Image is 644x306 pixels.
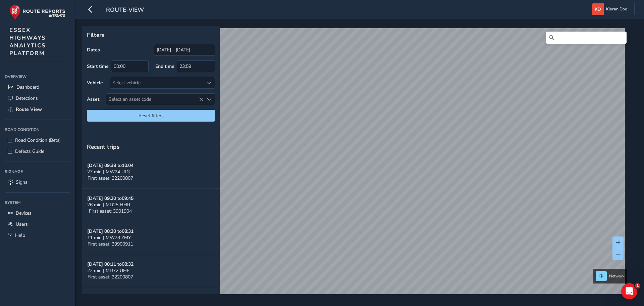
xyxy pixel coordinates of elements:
[87,110,215,122] button: Reset filters
[592,3,630,15] button: Kieran Doo
[5,177,70,188] a: Signs
[5,219,70,230] a: Users
[5,104,70,115] a: Route View
[87,96,99,102] label: Asset
[5,135,70,146] a: Road Condition (Beta)
[85,28,625,302] canvas: Map
[92,113,210,119] span: Reset filters
[635,283,640,289] span: 1
[204,94,215,105] div: Select an asset code
[9,5,65,20] img: rr logo
[87,162,133,169] strong: [DATE] 09:38 to 10:04
[90,294,137,300] strong: [DATE] 08:08 to 09:50
[82,221,220,254] button: [DATE] 08:20 to08:3111 min | MW73 YMYFirst asset: 39900911
[87,31,215,39] p: Filters
[16,221,28,227] span: Users
[88,274,133,280] span: First asset: 32200807
[87,202,130,208] span: 26 min | MD25 HHR
[15,148,44,155] span: Defects Guide
[82,188,220,221] button: [DATE] 09:20 to09:4526 min | MD25 HHRFirst asset: 3901904
[5,125,70,135] div: Road Condition
[106,6,144,15] span: route-view
[87,267,129,274] span: 22 min | MD72 UHE
[16,210,32,216] span: Devices
[16,179,28,185] span: Signs
[88,241,133,247] span: First asset: 39900911
[87,169,130,175] span: 27 min | MW24 UJG
[16,106,42,113] span: Route View
[5,82,70,93] a: Dashboard
[110,77,204,88] div: Select vehicle
[5,146,70,157] a: Defects Guide
[82,254,220,287] button: [DATE] 08:11 to08:3222 min | MD72 UHEFirst asset: 32200807
[87,234,131,241] span: 11 min | MW73 YMY
[87,228,133,234] strong: [DATE] 08:20 to 08:31
[82,156,220,188] button: [DATE] 09:38 to10:0427 min | MW24 UJGFirst asset: 32200807
[106,94,204,105] span: Select an asset code
[88,175,133,181] span: First asset: 32200807
[9,26,46,57] span: ESSEX HIGHWAYS ANALYTICS PLATFORM
[87,63,109,70] label: Start time
[15,137,61,143] span: Road Condition (Beta)
[592,3,604,15] img: diamond-layout
[87,261,133,267] strong: [DATE] 08:11 to 08:32
[5,208,70,219] a: Devices
[5,93,70,104] a: Detections
[87,143,120,151] span: Recent trips
[155,63,174,70] label: End time
[5,230,70,241] a: Help
[546,32,627,44] input: Search
[87,195,133,202] strong: [DATE] 09:20 to 09:45
[15,232,25,238] span: Help
[5,198,70,208] div: System
[621,283,637,299] iframe: Intercom live chat
[16,84,39,90] span: Dashboard
[5,72,70,82] div: Overview
[87,47,100,53] label: Dates
[89,208,132,214] span: First asset: 3901904
[87,80,103,86] label: Vehicle
[609,273,625,279] span: Network
[5,167,70,177] div: Signage
[16,95,38,101] span: Detections
[606,3,627,15] span: Kieran Doo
